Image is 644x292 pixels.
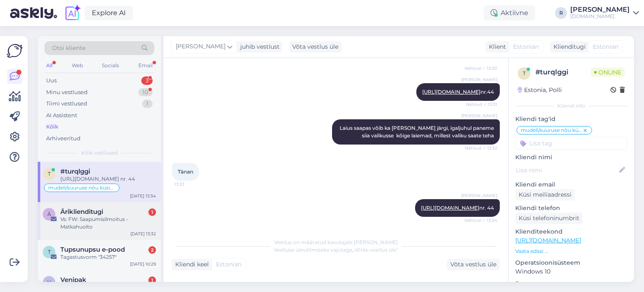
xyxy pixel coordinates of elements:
div: Tagastusvorm "34257" [60,253,156,261]
span: T [48,249,51,255]
span: 13:33 [174,181,206,187]
div: Socials [100,60,121,71]
span: t [48,171,51,177]
div: Vs: FW: Saapumisilmoitus - Matkahuolto [60,216,156,231]
p: Klienditeekond [515,227,627,236]
a: [URL][DOMAIN_NAME] [422,89,480,95]
div: Kõik [46,123,58,131]
span: Otsi kliente [52,44,86,53]
input: Lisa nimi [516,166,618,175]
span: Nähtud ✓ 13:31 [466,101,497,108]
span: Ä [47,211,51,217]
div: [URL][DOMAIN_NAME] nr. 44 [60,175,156,183]
div: Küsi telefoninumbrit [515,213,583,224]
div: # turqlggi [535,67,591,77]
div: [DATE] 13:32 [130,231,156,237]
div: 10 [138,88,153,97]
a: [PERSON_NAME][DOMAIN_NAME] [570,6,639,20]
p: Operatsioonisüsteem [515,258,627,267]
span: Nähtud ✓ 13:34 [465,217,497,224]
p: Brauser [515,279,627,288]
div: Küsi meiliaadressi [515,189,575,200]
div: 1 [142,100,153,108]
span: Äriklienditugi [60,208,103,216]
div: 1 [148,276,156,284]
div: [DOMAIN_NAME] [570,13,630,20]
div: Arhiveeritud [46,134,80,143]
span: Estonian [216,260,241,269]
span: Vestluse ülevõtmiseks vajutage [274,247,398,253]
a: [URL][DOMAIN_NAME] [421,205,479,211]
i: „Võtke vestlus üle” [352,247,398,253]
img: Askly Logo [7,43,23,59]
p: Kliendi tag'id [515,115,627,124]
span: #turqlggi [60,168,90,175]
div: R [555,7,567,19]
span: [PERSON_NAME] [176,42,226,51]
div: Võta vestlus üle [289,41,342,53]
div: 3 [141,76,153,85]
span: Venipak [60,276,86,284]
div: Aktiivne [484,5,535,21]
div: 2 [148,246,156,254]
span: Estonian [593,42,618,51]
div: Klienditugi [550,42,586,51]
span: mudeli/suuruse nõu küsimine [521,128,582,133]
a: Explore AI [85,6,133,20]
div: Võta vestlus üle [447,259,500,270]
div: [PERSON_NAME] [570,6,630,13]
input: Lisa tag [515,137,627,150]
span: [PERSON_NAME] [461,113,497,119]
div: [DATE] 13:34 [130,193,156,199]
span: Tupsunupsu e-pood [60,246,125,253]
span: Kõik vestlused [81,149,118,157]
div: Klient [486,42,506,51]
div: Kliendi keel [172,260,209,269]
p: Windows 10 [515,267,627,276]
div: Web [70,60,85,71]
img: explore-ai [64,4,81,22]
span: Vestlus on määratud kasutajale [PERSON_NAME] [274,239,398,245]
div: juhib vestlust [237,42,280,51]
div: Uus [46,76,57,85]
span: t [523,70,526,76]
div: AI Assistent [46,111,77,120]
div: Kliendi info [515,102,627,110]
span: Tänan [178,168,193,175]
span: Estonian [513,42,539,51]
span: Nähtud ✓ 13:32 [465,145,497,151]
div: 1 [148,208,156,216]
span: mudeli/suuruse nõu küsimine [48,185,115,190]
p: Vaata edasi ... [515,247,627,255]
span: nr.44 [422,89,494,95]
p: Kliendi telefon [515,204,627,213]
div: All [44,60,54,71]
div: Email [137,60,154,71]
span: nr. 44 [421,205,494,211]
span: Laius saapas võib ka [PERSON_NAME] järgi, igaljuhul paneme siia valikusse kõige laiemad, millest ... [340,125,495,139]
span: Nähtud ✓ 13:30 [465,65,497,71]
p: Kliendi email [515,180,627,189]
span: [PERSON_NAME] [461,192,497,199]
span: Online [591,68,625,77]
div: Minu vestlused [46,88,88,97]
div: Tiimi vestlused [46,100,87,108]
a: [URL][DOMAIN_NAME] [515,237,581,244]
div: Estonia, Polli [518,86,562,95]
span: [PERSON_NAME] [461,76,497,83]
p: Kliendi nimi [515,153,627,162]
span: V [47,279,51,285]
div: [DATE] 10:29 [130,261,156,267]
